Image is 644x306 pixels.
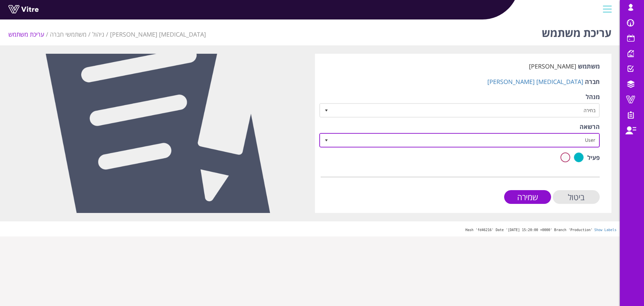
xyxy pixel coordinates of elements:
[585,78,600,86] label: חברה
[594,228,616,232] a: Show Labels
[50,30,87,38] a: משתמשי חברה
[504,190,551,204] input: שמירה
[465,228,592,232] span: Hash 'fd46216' Date '[DATE] 15:20:00 +0000' Branch 'Production'
[542,17,611,45] h1: עריכת משתמש
[587,154,600,162] label: פעיל
[8,30,50,39] li: עריכת משתמש
[332,134,599,146] span: User
[320,104,332,116] span: select
[487,78,583,86] a: [MEDICAL_DATA] [PERSON_NAME]
[320,134,332,146] span: select
[529,62,576,70] span: 169026
[92,30,110,39] li: ניהול
[578,62,600,71] label: משתמש
[110,30,206,38] a: [MEDICAL_DATA] [PERSON_NAME]
[580,123,600,131] label: הרשאה
[586,93,600,101] label: מנהל
[553,190,600,204] input: ביטול
[332,104,599,116] span: בחירה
